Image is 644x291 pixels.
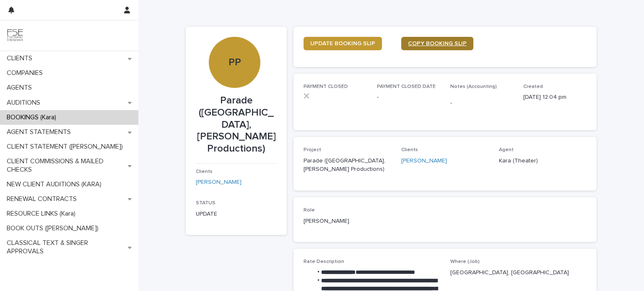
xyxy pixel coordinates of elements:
[196,210,277,219] p: UPDATE
[196,169,213,174] span: Clients
[3,157,128,173] p: CLIENT COMMISSIONS & MAILED CHECKS
[401,37,473,50] a: COPY BOOKING SLIP
[304,217,391,226] p: [PERSON_NAME].
[499,147,514,152] span: Agent
[196,178,241,187] a: [PERSON_NAME]
[3,84,39,92] p: AGENTS
[304,37,382,50] a: UPDATE BOOKING SLIP
[450,84,497,89] span: Notes (Accounting)
[304,147,321,152] span: Project
[7,27,23,44] img: 9JgRvJ3ETPGCJDhvPVA5
[196,201,216,206] span: STATUS
[3,54,39,62] p: CLIENTS
[3,99,47,107] p: AUDITIONS
[377,93,440,102] p: -
[3,224,105,232] p: BOOK OUTS ([PERSON_NAME])
[408,41,467,46] span: COPY BOOKING SLIP
[304,157,391,174] p: Parade ([GEOGRAPHIC_DATA], [PERSON_NAME] Productions)
[3,180,108,188] p: NEW CLIENT AUDITIONS (KARA)
[377,84,436,89] span: PAYMENT CLOSED DATE
[3,143,130,151] p: CLIENT STATEMENT ([PERSON_NAME])
[3,128,78,136] p: AGENT STATEMENTS
[304,259,344,264] span: Rate Description
[450,268,587,277] p: [GEOGRAPHIC_DATA], [GEOGRAPHIC_DATA]
[3,113,63,121] p: BOOKINGS (Kara)
[450,99,514,108] p: -
[209,5,260,69] div: PP
[3,195,83,203] p: RENEWAL CONTRACTS
[3,210,82,218] p: RESOURCE LINKS (Kara)
[304,84,348,89] span: PAYMENT CLOSED
[523,93,587,102] p: [DATE] 12:04 pm
[450,259,480,264] span: Where (Job)
[499,157,587,165] p: Kara (Theater)
[3,239,128,255] p: CLASSICAL TEXT & SINGER APPROVALS
[304,208,315,213] span: Role
[310,41,375,46] span: UPDATE BOOKING SLIP
[3,69,49,77] p: COMPANIES
[196,95,277,155] p: Parade ([GEOGRAPHIC_DATA], [PERSON_NAME] Productions)
[523,84,543,89] span: Created
[401,157,447,165] a: [PERSON_NAME]
[401,147,418,152] span: Clients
